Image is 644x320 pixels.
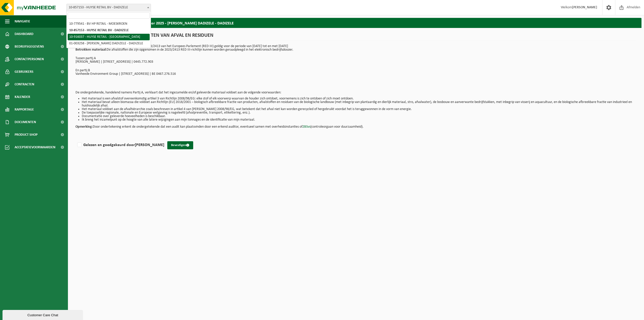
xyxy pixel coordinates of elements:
strong: Betrokken materiaal: [75,48,107,52]
span: Rapportage [15,103,34,116]
span: Bedrijfsgegevens [15,40,44,53]
span: Acceptatievoorwaarden [15,141,55,154]
strong: [PERSON_NAME] [135,143,164,147]
button: Bevestigen [167,141,193,149]
a: 2BSvs [302,125,310,129]
span: Documenten [15,116,36,128]
p: Tussen partij A [75,57,636,60]
h1: ZELFVERKLARING VOOR PRODUCENTEN VAN AFVAL EN RESIDUEN [75,33,636,41]
p: En partij B [75,69,636,72]
span: Kalender [15,91,30,103]
label: Gelezen en goedgekeurd door [76,141,164,149]
li: De toepasselijke regionale, nationale en Europese wetgeving is nageleefd (afvalpreventie, transpo... [82,111,636,115]
span: Contracten [15,78,34,91]
p: [PERSON_NAME] | [STREET_ADDRESS] | 0445.772.903 [75,60,636,64]
li: Documentatie over geleverde hoeveelheden is beschikbaar. [82,115,636,118]
li: Het materiaal voldoet aan de afvalhiërarchie zoals beschreven in artikel 4 van [PERSON_NAME] 2008... [82,108,636,111]
p: Door ondertekening erkent de ondergetekende dat een audit kan plaatsvinden door een erkend audito... [75,122,636,129]
li: Ik breng het inzamelpunt op de hoogte van alle latere wijzigingen aan mijn tonnages en de identif... [82,118,636,122]
li: 10-857153 - HUYSE RETAIL BV - DADIZELE [68,27,150,34]
li: Het materiaal bevat alleen biomassa die voldoet aan Richtlijn (EU) 2018/2001 – biologisch afbreek... [82,100,636,108]
strong: Opmerking: [75,125,93,129]
p: Vanheede Environment Group | [STREET_ADDRESS] | BE 0467.276.516 [75,72,636,76]
h2: Snel invullen en klaar, uw RED-verklaring voor 2025 - [PERSON_NAME] DADIZELE - DADIZELE [70,18,641,28]
span: Navigatie [15,15,30,28]
span: Contactpersonen [15,53,44,65]
span: Gebruikers [15,65,33,78]
li: 10-779541 - BV HP RETAIL - MOESKROEN [68,21,150,27]
li: Het materiaal is een afvalstof overeenkomstig artikel 3 van Richtlijn 2008/98/EG: elke stof of el... [82,97,636,100]
span: 10-857153 - HUYSE RETAIL BV - DADIZELE [66,4,151,11]
span: Product Shop [15,128,37,141]
iframe: chat widget [3,309,84,320]
li: 01-003258 - [PERSON_NAME] DADIZELE - DADIZELE [68,40,150,47]
p: De ondergetekende, handelend namens Partij A, verklaart dat het ingezamelde en/of geleverde mater... [75,91,636,94]
strong: [PERSON_NAME] [572,6,597,9]
li: 10-916037 - HUYSE RETAIL - [GEOGRAPHIC_DATA] [68,34,150,40]
p: Overeenkomstig Richtlijn ([GEOGRAPHIC_DATA]) 2023/2413 van het Europees Parlement (RED III) geldi... [75,45,636,52]
span: Dashboard [15,28,33,40]
span: 10-857153 - HUYSE RETAIL BV - DADIZELE [67,4,151,11]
